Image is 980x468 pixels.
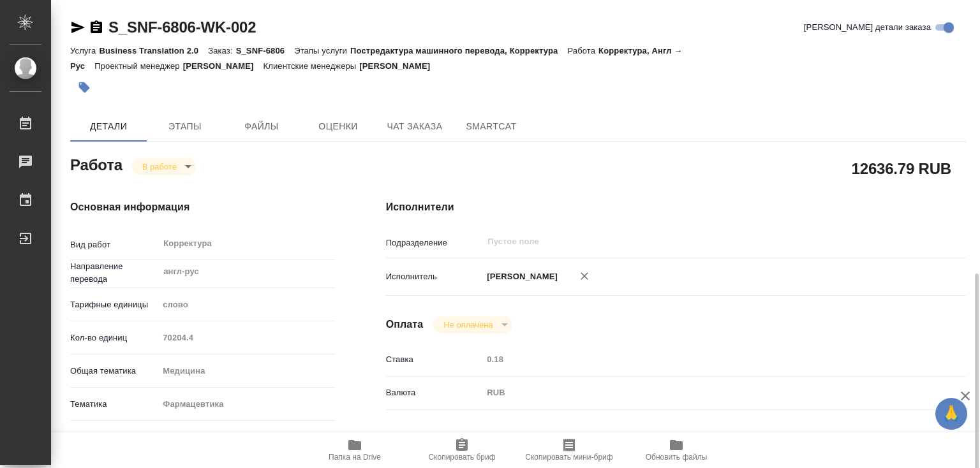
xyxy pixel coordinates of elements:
p: Валюта [386,386,483,399]
button: 🙏 [935,398,967,430]
span: Файлы [231,119,292,135]
div: В работе [433,316,512,333]
span: Нотариальный заказ [89,431,170,444]
p: Вид работ [70,238,158,251]
p: Подразделение [386,237,483,249]
button: Скопировать бриф [408,432,516,468]
p: [PERSON_NAME] [482,270,558,283]
p: Постредактура машинного перевода, Корректура [350,46,567,55]
h2: Работа [70,152,122,175]
p: Общая тематика [70,365,158,377]
p: Тематика [70,398,158,411]
p: Исполнитель [386,270,483,283]
p: Тарифные единицы [70,298,158,311]
p: Работа [567,46,598,55]
button: Удалить исполнителя [570,262,598,290]
p: S_SNF-6806 [236,46,295,55]
p: Ставка [386,353,483,366]
span: 🙏 [940,400,962,427]
input: Пустое поле [486,234,887,249]
span: Этапы [154,119,216,135]
span: Скопировать бриф [428,453,495,462]
span: Детали [78,119,139,135]
h2: 12636.79 RUB [852,157,951,179]
span: Чат заказа [384,119,445,135]
button: Скопировать ссылку для ЯМессенджера [70,20,85,35]
p: Проектный менеджер [94,61,182,71]
button: Обновить файлы [623,432,730,468]
div: Медицина [158,360,334,382]
p: Клиентские менеджеры [264,61,360,71]
p: Услуга [70,46,99,55]
button: В работе [138,161,181,172]
span: Папка на Drive [329,453,381,462]
p: Направление перевода [70,260,158,286]
div: слово [158,294,334,316]
span: SmartCat [461,119,522,135]
input: Пустое поле [482,350,917,369]
div: Фармацевтика [158,393,334,415]
div: В работе [132,158,196,175]
button: Не оплачена [440,319,496,330]
span: [PERSON_NAME] детали заказа [804,21,931,34]
a: S_SNF-6806-WK-002 [108,18,256,36]
h4: Оплата [386,317,424,332]
p: Кол-во единиц [70,332,158,344]
p: Этапы услуги [294,46,350,55]
button: Папка на Drive [301,432,408,468]
h4: Дополнительно [386,430,966,446]
span: Скопировать мини-бриф [525,453,612,462]
div: RUB [482,382,917,404]
h4: Исполнители [386,200,966,215]
span: Оценки [308,119,369,135]
p: [PERSON_NAME] [359,61,440,71]
p: [PERSON_NAME] [183,61,264,71]
button: Добавить тэг [70,73,98,101]
p: Заказ: [208,46,235,55]
span: Обновить файлы [646,453,708,462]
button: Скопировать мини-бриф [516,432,623,468]
p: Business Translation 2.0 [99,46,208,55]
h4: Основная информация [70,200,335,215]
input: Пустое поле [158,328,334,347]
button: Скопировать ссылку [89,20,104,35]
